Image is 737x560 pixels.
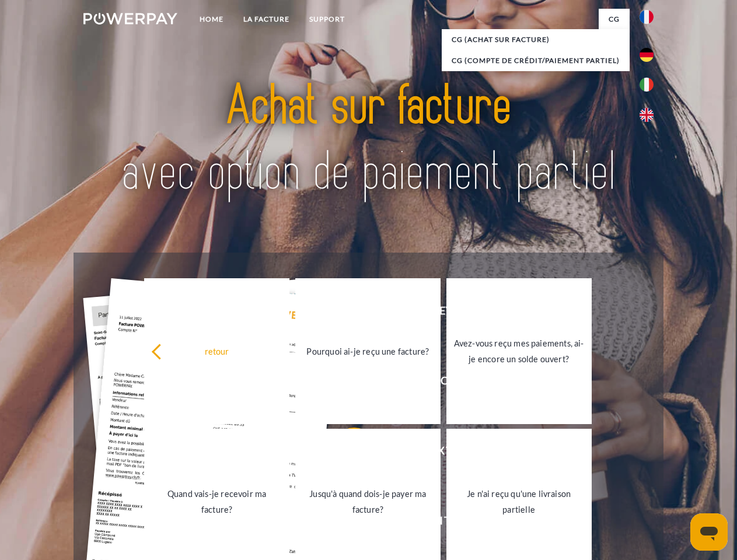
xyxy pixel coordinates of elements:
img: en [640,108,654,122]
a: CG (Compte de crédit/paiement partiel) [442,50,630,71]
div: Jusqu'à quand dois-je payer ma facture? [302,486,434,517]
iframe: Bouton de lancement de la fenêtre de messagerie [690,513,728,551]
img: it [640,78,654,92]
a: Avez-vous reçu mes paiements, ai-je encore un solde ouvert? [446,278,592,424]
img: title-powerpay_fr.svg [111,56,626,223]
a: LA FACTURE [233,9,299,30]
a: CG [599,9,630,30]
div: retour [151,343,282,359]
div: Avez-vous reçu mes paiements, ai-je encore un solde ouvert? [453,335,585,367]
img: fr [640,10,654,24]
div: Pourquoi ai-je reçu une facture? [302,343,434,359]
div: Je n'ai reçu qu'une livraison partielle [453,486,585,517]
a: Support [299,9,355,30]
div: Quand vais-je recevoir ma facture? [151,486,282,517]
img: de [640,48,654,62]
a: Home [190,9,233,30]
img: logo-powerpay-white.svg [83,13,177,24]
a: CG (achat sur facture) [442,29,630,50]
